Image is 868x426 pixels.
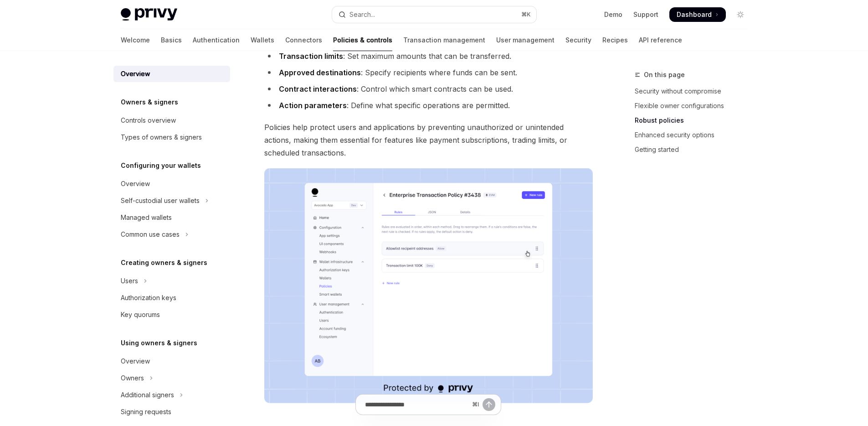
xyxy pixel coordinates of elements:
[677,10,712,19] span: Dashboard
[121,257,207,268] h5: Creating owners & signers
[121,229,180,240] div: Common use cases
[635,113,755,128] a: Robust policies
[521,11,531,18] span: ⌘ K
[113,226,230,243] button: Toggle Common use cases section
[113,209,230,226] a: Managed wallets
[113,290,230,306] a: Authorization keys
[333,29,392,51] a: Policies & controls
[332,6,536,23] button: Open search
[193,29,240,51] a: Authentication
[279,101,347,110] strong: Action parameters
[161,29,182,51] a: Basics
[121,29,150,51] a: Welcome
[121,178,150,189] div: Overview
[121,115,176,126] div: Controls overview
[113,387,230,403] button: Toggle Additional signers section
[279,68,361,77] strong: Approved destinations
[635,128,755,142] a: Enhanced security options
[633,10,658,19] a: Support
[121,212,172,223] div: Managed wallets
[113,176,230,192] a: Overview
[113,273,230,289] button: Toggle Users section
[113,404,230,420] a: Signing requests
[121,309,160,320] div: Key quorums
[121,390,174,400] div: Additional signers
[121,338,197,348] h5: Using owners & signers
[264,168,593,403] img: images/Policies.png
[113,370,230,386] button: Toggle Owners section
[639,29,682,51] a: API reference
[365,395,468,415] input: Ask a question...
[403,29,485,51] a: Transaction management
[733,7,748,22] button: Toggle dark mode
[496,29,555,51] a: User management
[121,275,138,286] div: Users
[264,66,593,79] li: : Specify recipients where funds can be sent.
[121,68,150,79] div: Overview
[121,132,202,143] div: Types of owners & signers
[602,29,628,51] a: Recipes
[121,356,150,367] div: Overview
[279,52,343,61] strong: Transaction limits
[483,398,495,411] button: Send message
[121,373,144,384] div: Owners
[635,99,755,113] a: Flexible owner configurations
[264,50,593,62] li: : Set maximum amounts that can be transferred.
[113,129,230,145] a: Types of owners & signers
[121,406,171,417] div: Signing requests
[635,142,755,157] a: Getting started
[121,8,177,21] img: light logo
[635,84,755,99] a: Security without compromise
[121,97,178,108] h5: Owners & signers
[251,29,274,51] a: Wallets
[349,9,375,20] div: Search...
[285,29,322,51] a: Connectors
[121,195,200,206] div: Self-custodial user wallets
[264,121,593,159] span: Policies help protect users and applications by preventing unauthorized or unintended actions, ma...
[604,10,622,19] a: Demo
[565,29,591,51] a: Security
[113,112,230,129] a: Controls overview
[264,99,593,112] li: : Define what specific operations are permitted.
[121,292,176,303] div: Authorization keys
[113,353,230,369] a: Overview
[279,84,357,94] strong: Contract interactions
[113,307,230,323] a: Key quorums
[669,7,726,22] a: Dashboard
[113,192,230,209] button: Toggle Self-custodial user wallets section
[113,66,230,82] a: Overview
[121,160,201,171] h5: Configuring your wallets
[264,83,593,95] li: : Control which smart contracts can be used.
[644,69,685,80] span: On this page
